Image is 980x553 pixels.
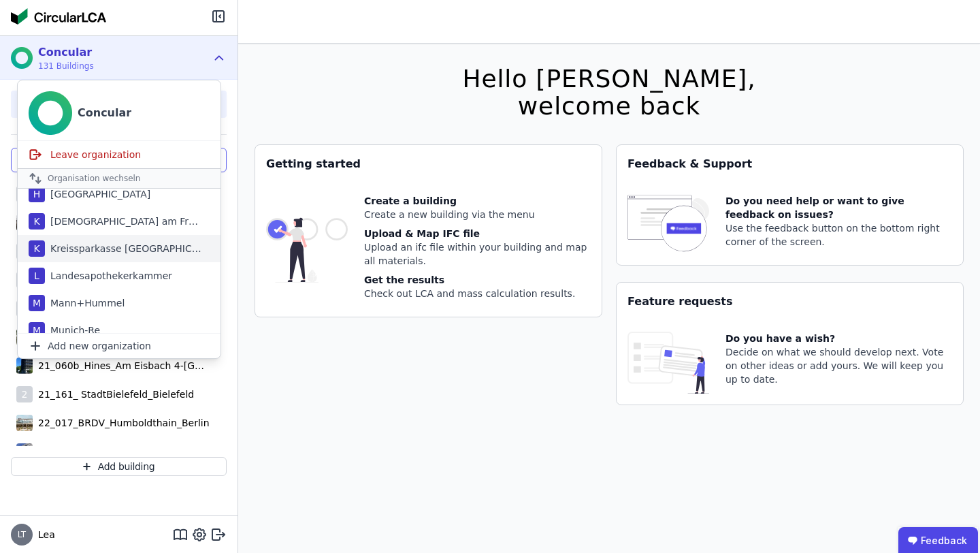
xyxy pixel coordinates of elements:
div: 2 [16,243,33,259]
div: Leave organization [18,141,220,168]
div: 21_161_ StadtBielefeld_Bielefeld [33,388,194,401]
span: Add new organization [48,339,151,353]
img: feature_request_tile-UiXE1qGU.svg [627,332,709,394]
div: Feedback & Support [617,145,963,183]
img: 21_060b_Hines_Am Eisbach 4-München [16,355,33,377]
div: 2 [16,386,33,402]
div: Landesapothekerkammer [45,269,172,283]
img: 21_060a_Hines_Sedanger 5-München [16,326,33,348]
div: K [29,240,45,257]
img: Concular [29,91,72,135]
div: Decide on what we should develop next. Vote on other ideas or add yours. We will keep you up to d... [725,345,952,386]
span: 131 Buildings [38,61,94,72]
div: Create a new building via the menu [364,208,591,221]
div: [GEOGRAPHIC_DATA] [45,187,150,201]
div: Munich-Re [45,323,100,337]
div: Do you have a wish? [725,332,952,345]
div: K [29,213,45,230]
div: Organisation wechseln [18,168,220,189]
div: Create a building [364,194,591,208]
div: Upload & Map IFC file [364,227,591,240]
div: L [29,268,45,284]
div: Check out LCA and mass calculation results. [364,287,591,300]
img: feedback-icon-HCTs5lye.svg [627,194,709,254]
img: Concular [11,8,106,25]
div: H [29,186,45,202]
img: 22_017_BRDV_Humboldthain_Berlin [16,412,33,434]
div: Hello [PERSON_NAME], [462,65,755,93]
img: 182_Goldbeck_Eschborn [16,212,33,234]
div: Concular [78,105,131,121]
span: LT [18,531,26,539]
div: Concular [38,44,94,61]
div: Feature requests [617,283,963,321]
div: M [29,322,45,338]
div: Kreissparkasse [GEOGRAPHIC_DATA] [45,242,201,255]
div: Do you need help or want to give feedback on issues? [725,194,952,221]
div: Use the feedback button on the bottom right corner of the screen. [725,221,952,249]
div: 22_078_WeimerFraunhofer_Freiburg [33,445,210,458]
div: welcome back [462,93,755,120]
img: Concular [11,47,33,69]
img: getting_started_tile-DrF_GRSv.svg [266,194,348,306]
span: Lea [33,528,55,541]
div: 0 [16,186,33,202]
div: 21_060b_Hines_Am Eisbach 4-[GEOGRAPHIC_DATA] [33,359,210,373]
div: M [29,295,45,311]
div: [DEMOGRAPHIC_DATA] am Frauenkopf [45,215,201,228]
div: 22_017_BRDV_Humboldthain_Berlin [33,416,210,430]
div: Get the results [364,273,591,287]
div: Mann+Hummel [45,296,125,310]
div: 2 [16,300,33,317]
div: Upload an ifc file within your building and map all materials. [364,240,591,268]
div: Getting started [255,145,602,183]
button: Add building [11,457,227,476]
div: 2 [16,272,33,288]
